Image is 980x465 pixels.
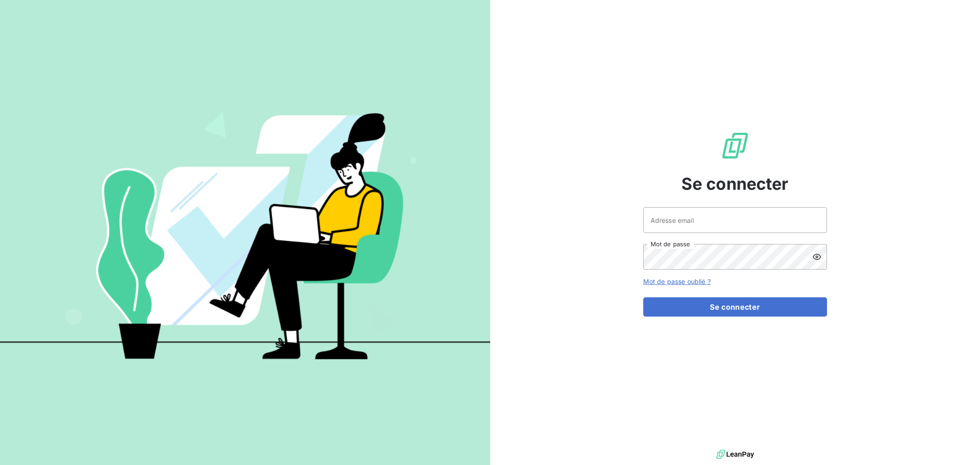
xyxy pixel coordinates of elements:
a: Mot de passe oublié ? [643,278,711,285]
img: logo [716,448,754,461]
input: placeholder [643,207,827,233]
img: Logo LeanPay [720,131,750,160]
span: Se connecter [681,171,789,196]
button: Se connecter [643,297,827,317]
